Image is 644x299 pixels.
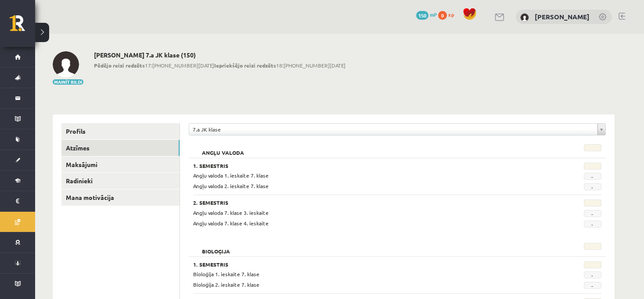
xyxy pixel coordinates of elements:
h3: 2. Semestris [193,199,531,206]
span: Angļu valoda 7. klase 3. ieskaite [193,209,269,216]
span: - [584,221,601,228]
span: mP [430,11,437,18]
span: - [584,183,601,190]
span: Angļu valoda 2. ieskaite 7. klase [193,182,269,189]
b: Pēdējo reizi redzēts [94,62,145,69]
span: - [584,271,601,278]
a: [PERSON_NAME] [535,12,590,21]
img: Nika Karamiševa [53,51,79,78]
a: 7.a JK klase [189,124,605,135]
h3: 1. Semestris [193,163,531,169]
span: - [584,173,601,180]
span: 17:[PHONE_NUMBER][DATE] 18:[PHONE_NUMBER][DATE] [94,61,345,69]
button: Mainīt bildi [53,79,83,85]
a: 0 xp [438,11,458,18]
span: 0 [438,11,447,20]
span: - [584,282,601,289]
span: Bioloģija 1. ieskaite 7. klase [193,271,259,278]
h2: Angļu valoda [193,144,253,153]
b: Iepriekšējo reizi redzēts [214,62,276,69]
h2: Bioloģija [193,243,239,252]
a: Atzīmes [61,140,180,156]
img: Nika Karamiševa [520,13,529,22]
a: Radinieki [61,173,180,189]
span: - [584,210,601,217]
a: 150 mP [416,11,437,18]
h3: 1. Semestris [193,261,531,267]
a: Mana motivācija [61,189,180,206]
h2: [PERSON_NAME] 7.a JK klase (150) [94,51,345,59]
span: 7.a JK klase [193,124,594,135]
span: Angļu valoda 7. klase 4. ieskaite [193,220,269,227]
span: Bioloģija 2. ieskaite 7. klase [193,281,259,288]
a: Maksājumi [61,157,180,173]
span: xp [448,11,454,18]
span: 150 [416,11,428,20]
span: Angļu valoda 1. ieskaite 7. klase [193,172,269,179]
a: Rīgas 1. Tālmācības vidusskola [10,15,35,37]
a: Profils [61,123,180,139]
